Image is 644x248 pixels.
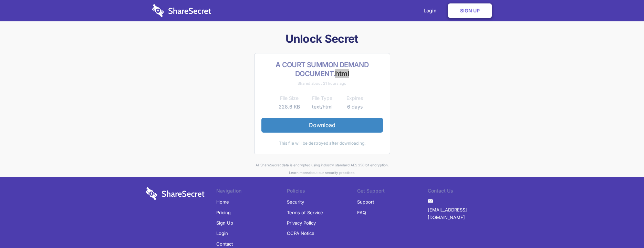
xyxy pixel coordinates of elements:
[261,139,383,147] div: This file will be destroyed after downloading.
[261,80,383,87] div: Shared about 21 hours ago
[357,207,366,218] a: FAQ
[357,197,374,207] a: Support
[339,103,371,111] td: 6 days
[306,94,339,102] th: File Type
[428,205,498,223] a: [EMAIL_ADDRESS][DOMAIN_NAME]
[428,187,498,197] li: Contact Us
[261,60,383,78] h2: A COURT SUMMON DEMAND DOCUMENT.html
[287,187,357,197] li: Policies
[146,187,205,200] img: logo-wordmark-white-trans-d4663122ce5f474addd5e946df7df03e33cb6a1c49d2221995e7729f52c070b2.svg
[289,170,308,175] a: Learn more
[357,187,428,197] li: Get Support
[261,118,383,132] a: Download
[306,103,339,111] td: text/html
[287,218,316,228] a: Privacy Policy
[216,218,233,228] a: Sign Up
[273,94,306,102] th: File Size
[610,214,636,240] iframe: Drift Widget Chat Controller
[143,32,501,46] h1: Unlock Secret
[216,197,229,207] a: Home
[287,228,314,238] a: CCPA Notice
[339,94,371,102] th: Expires
[287,207,323,218] a: Terms of Service
[448,3,492,18] a: Sign Up
[152,4,211,17] img: logo-wordmark-white-trans-d4663122ce5f474addd5e946df7df03e33cb6a1c49d2221995e7729f52c070b2.svg
[216,207,231,218] a: Pricing
[216,187,287,197] li: Navigation
[216,228,228,238] a: Login
[273,103,306,111] td: 228.6 KB
[287,197,304,207] a: Security
[143,161,501,177] div: All ShareSecret data is encrypted using industry standard AES 256 bit encryption. about our secur...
